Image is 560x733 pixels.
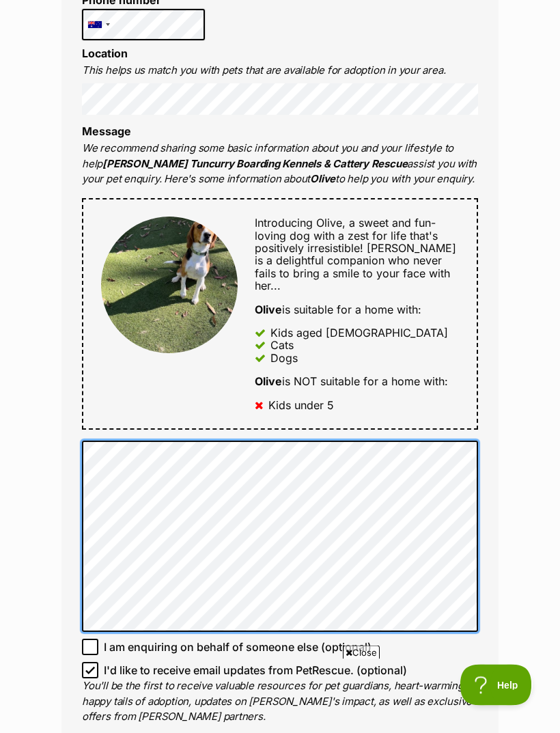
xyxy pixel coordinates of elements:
span: Introducing Olive, a sweet and fun-loving dog with a zest for life that's positively irresistible... [255,217,456,293]
span: I am enquiring on behalf of someone else (optional) [104,639,372,656]
iframe: Help Scout Beacon - Open [460,665,533,706]
div: is suitable for a home with: [255,304,459,316]
div: Kids aged [DEMOGRAPHIC_DATA] [270,327,448,340]
span: Close [343,646,380,659]
strong: Olive [310,173,335,186]
strong: Olive [255,303,282,317]
div: Australia: +61 [83,10,114,40]
div: Kids under 5 [268,400,334,412]
img: Olive [101,217,238,354]
label: Message [82,125,131,139]
div: Cats [270,340,294,352]
p: We recommend sharing some basic information about you and your lifestyle to help assist you with ... [82,141,478,188]
iframe: Advertisement [31,665,529,726]
p: This helps us match you with pets that are available for adoption in your area. [82,64,478,79]
strong: [PERSON_NAME] Tuncurry Boarding Kennels & Cattery Rescue [102,158,407,171]
div: Dogs [270,352,298,365]
strong: Olive [255,375,282,389]
div: is NOT suitable for a home with: [255,376,459,388]
label: Location [82,47,128,61]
